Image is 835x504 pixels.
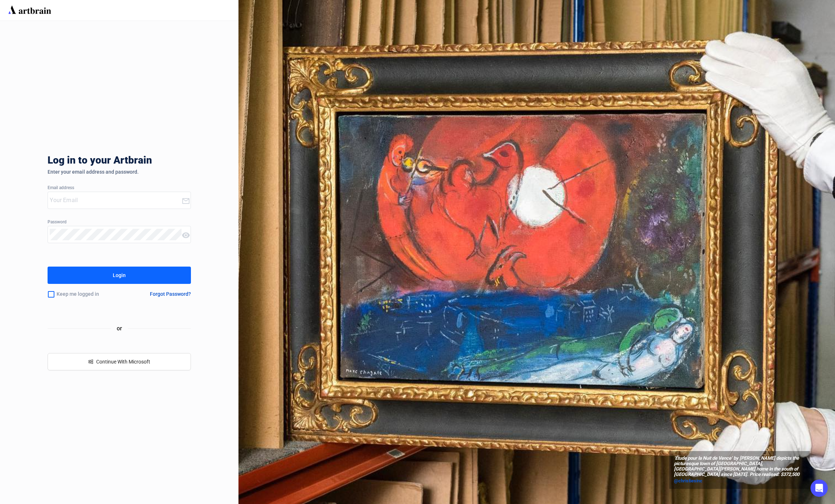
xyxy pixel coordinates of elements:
[50,195,181,206] input: Your Email
[674,456,805,477] span: ‘Étude pour la Nuit de Vence’ by [PERSON_NAME] depicts the picturesque town of [GEOGRAPHIC_DATA],...
[48,220,191,225] div: Password
[674,477,805,485] a: @christiesinc
[48,353,191,370] button: windowsContinue With Microsoft
[811,480,828,497] div: Open Intercom Messenger
[48,169,191,175] div: Enter your email address and password.
[48,287,126,302] div: Keep me logged in
[88,359,93,364] span: windows
[113,269,126,281] div: Login
[150,291,191,297] div: Forgot Password?
[48,155,264,169] div: Log in to your Artbrain
[674,478,702,483] span: @christiesinc
[96,359,150,365] span: Continue With Microsoft
[48,267,191,284] button: Login
[111,324,128,333] span: or
[48,186,191,191] div: Email address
